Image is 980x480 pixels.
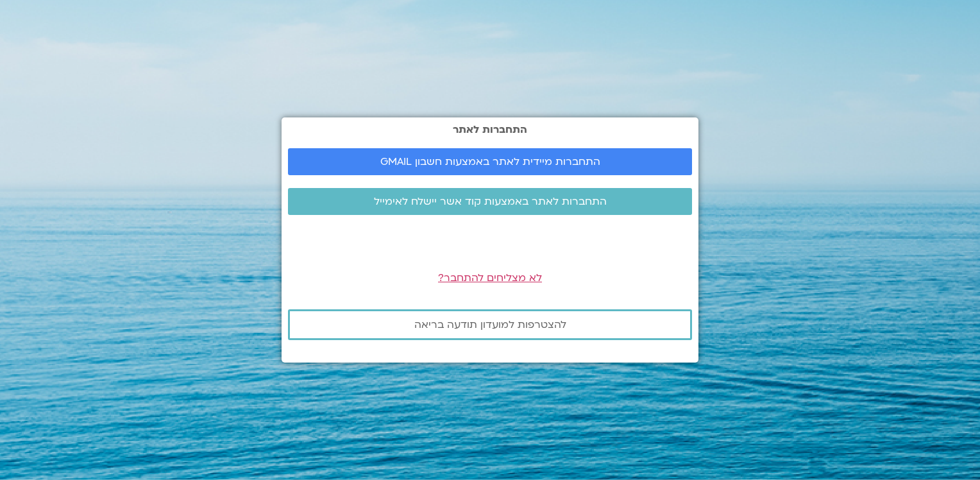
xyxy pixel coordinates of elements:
a: להצטרפות למועדון תודעה בריאה [288,309,692,340]
span: התחברות לאתר באמצעות קוד אשר יישלח לאימייל [374,196,607,207]
a: התחברות לאתר באמצעות קוד אשר יישלח לאימייל [288,188,692,215]
span: להצטרפות למועדון תודעה בריאה [414,319,566,330]
span: התחברות מיידית לאתר באמצעות חשבון GMAIL [380,156,600,167]
h2: התחברות לאתר [288,124,692,135]
a: לא מצליחים להתחבר? [438,271,542,285]
a: התחברות מיידית לאתר באמצעות חשבון GMAIL [288,148,692,175]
